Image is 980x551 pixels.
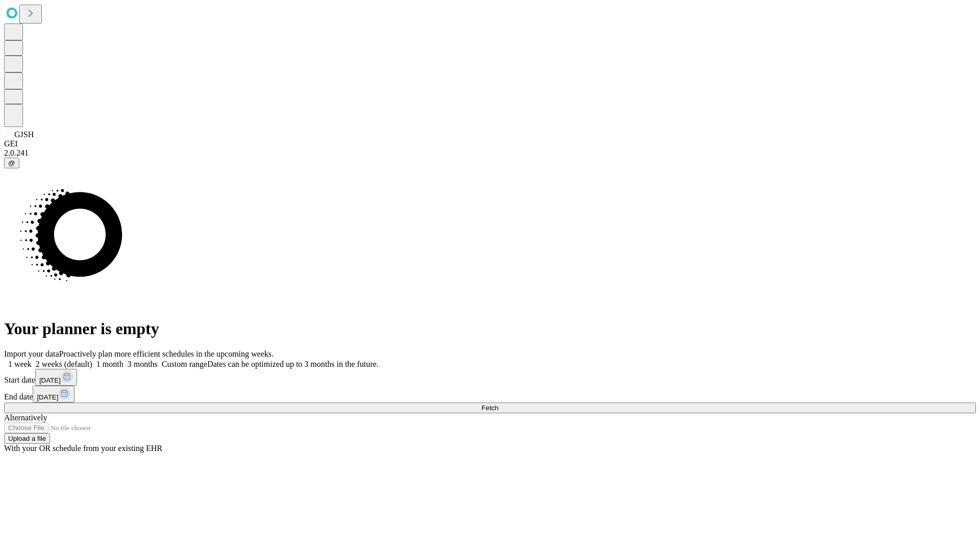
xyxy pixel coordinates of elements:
h1: Your planner is empty [4,319,976,338]
span: 1 month [96,360,124,368]
button: Upload a file [4,433,50,444]
div: End date [4,386,976,403]
span: [DATE] [39,377,61,384]
span: Alternatively [4,413,47,422]
span: 2 weeks (default) [36,360,92,368]
span: With your OR schedule from your existing EHR [4,444,162,453]
button: @ [4,158,19,168]
span: Proactively plan more efficient schedules in the upcoming weeks. [59,349,274,358]
span: Custom range [162,360,207,368]
button: [DATE] [35,369,77,386]
button: [DATE] [33,386,75,403]
span: Import your data [4,349,59,358]
div: 2.0.241 [4,148,976,158]
span: GJSH [14,130,34,139]
div: GEI [4,139,976,148]
span: 3 months [128,360,158,368]
span: Dates can be optimized up to 3 months in the future. [207,360,378,368]
span: 1 week [8,360,32,368]
span: [DATE] [37,393,58,401]
span: Fetch [481,404,498,412]
button: Fetch [4,403,976,413]
span: @ [8,159,15,167]
div: Start date [4,369,976,386]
